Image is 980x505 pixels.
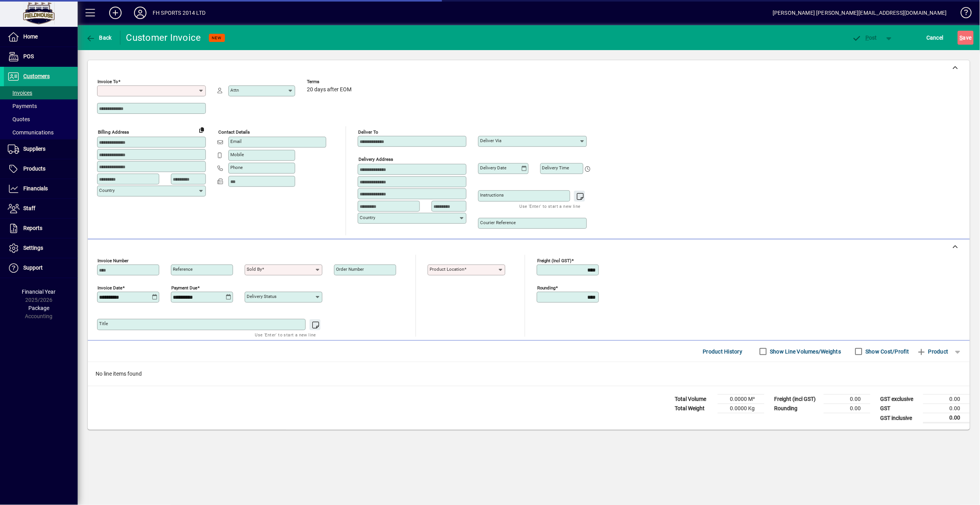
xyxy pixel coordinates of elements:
[718,395,764,404] td: 0.0000 M³
[23,73,50,79] span: Customers
[8,103,37,109] span: Payments
[671,395,718,404] td: Total Volume
[99,321,108,326] mat-label: Title
[255,330,316,339] mat-hint: Use 'Enter' to start a new line
[8,129,54,136] span: Communications
[307,87,352,93] span: 20 days after EOM
[4,179,78,199] a: Financials
[913,345,952,359] button: Product
[480,165,507,171] mat-label: Delivery date
[700,345,746,359] button: Product History
[773,7,947,19] div: [PERSON_NAME] [PERSON_NAME][EMAIL_ADDRESS][DOMAIN_NAME]
[78,31,120,45] app-page-header-button: Back
[923,413,970,423] td: 0.00
[230,165,243,170] mat-label: Phone
[520,202,581,211] mat-hint: Use 'Enter' to start a new line
[126,31,201,44] div: Customer Invoice
[4,99,78,113] a: Payments
[958,31,974,45] button: Save
[542,165,569,171] mat-label: Delivery time
[480,220,516,225] mat-label: Courier Reference
[173,266,193,272] mat-label: Reference
[537,258,572,263] mat-label: Freight (incl GST)
[848,31,881,45] button: Post
[877,395,923,404] td: GST exclusive
[86,35,112,41] span: Back
[247,266,262,272] mat-label: Sold by
[771,395,824,404] td: Freight (incl GST)
[4,27,78,47] a: Home
[307,79,353,84] span: Terms
[671,404,718,413] td: Total Weight
[430,266,464,272] mat-label: Product location
[864,348,909,355] label: Show Cost/Profit
[4,86,78,99] a: Invoices
[336,266,364,272] mat-label: Order number
[8,90,32,96] span: Invoices
[247,294,277,299] mat-label: Delivery status
[703,345,743,358] span: Product History
[955,2,970,27] a: Knowledge Base
[923,404,970,413] td: 0.00
[23,185,48,192] span: Financials
[923,395,970,404] td: 0.00
[4,113,78,126] a: Quotes
[97,285,122,291] mat-label: Invoice date
[4,139,78,159] a: Suppliers
[23,245,43,251] span: Settings
[537,285,556,291] mat-label: Rounding
[917,345,949,358] span: Product
[960,35,963,41] span: S
[4,47,78,66] a: POS
[212,35,222,40] span: NEW
[4,126,78,139] a: Communications
[88,362,970,386] div: No line items found
[23,265,43,271] span: Support
[769,348,841,355] label: Show Line Volumes/Weights
[927,31,944,44] span: Cancel
[23,165,45,172] span: Products
[4,159,78,179] a: Products
[824,395,870,404] td: 0.00
[866,35,869,41] span: P
[230,87,239,93] mat-label: Attn
[718,404,764,413] td: 0.0000 Kg
[4,258,78,278] a: Support
[877,413,923,423] td: GST inclusive
[23,225,42,231] span: Reports
[97,258,129,263] mat-label: Invoice number
[960,31,972,44] span: ave
[4,199,78,218] a: Staff
[877,404,923,413] td: GST
[480,138,501,143] mat-label: Deliver via
[103,6,128,20] button: Add
[4,219,78,238] a: Reports
[23,33,38,40] span: Home
[4,239,78,258] a: Settings
[97,79,118,84] mat-label: Invoice To
[84,31,114,45] button: Back
[852,35,877,41] span: ost
[23,205,35,211] span: Staff
[358,129,378,135] mat-label: Deliver To
[771,404,824,413] td: Rounding
[230,139,242,144] mat-label: Email
[28,305,49,311] span: Package
[22,289,56,295] span: Financial Year
[360,215,375,220] mat-label: Country
[23,53,34,59] span: POS
[8,116,30,122] span: Quotes
[153,7,205,19] div: FH SPORTS 2014 LTD
[23,146,45,152] span: Suppliers
[824,404,870,413] td: 0.00
[230,152,244,157] mat-label: Mobile
[128,6,153,20] button: Profile
[480,192,504,198] mat-label: Instructions
[195,124,208,136] button: Copy to Delivery address
[99,188,115,193] mat-label: Country
[171,285,197,291] mat-label: Payment due
[925,31,946,45] button: Cancel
